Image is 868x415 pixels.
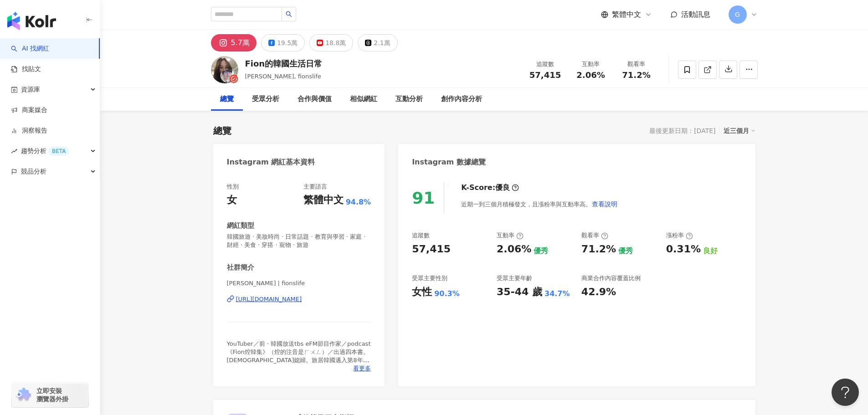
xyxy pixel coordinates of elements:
[434,289,460,299] div: 90.3%
[21,141,69,161] span: 趨勢分析
[353,364,371,373] span: 看更多
[358,34,397,51] button: 2.1萬
[412,274,447,282] div: 受眾主要性別
[227,340,371,397] span: YouTuber／前 · 韓國放送tbs eFM節目作家／podcast《Fion焢韓集》（焢的注音是ㄏㄨㄥ）／出過四本書。[DEMOGRAPHIC_DATA]媳婦。旅居韓國邁入第8年。 📧 [...
[412,157,486,167] div: Instagram 數據總覽
[298,94,332,105] div: 合作與價值
[703,246,718,256] div: 良好
[21,79,40,100] span: 資源庫
[231,36,250,49] div: 5.7萬
[286,11,292,17] span: search
[666,242,701,256] div: 0.31%
[211,56,238,83] img: KOL Avatar
[534,246,548,256] div: 優秀
[612,10,641,20] span: 繁體中文
[245,58,323,69] div: Fion的韓國生活日常
[412,242,451,256] div: 57,415
[724,125,755,137] div: 近三個月
[227,221,254,231] div: 網紅類型
[227,183,239,191] div: 性別
[412,285,432,299] div: 女性
[497,274,532,282] div: 受眾主要年齡
[21,161,46,182] span: 競品分析
[11,148,17,154] span: rise
[581,285,616,299] div: 42.9%
[350,94,377,105] div: 相似網紅
[528,60,563,69] div: 追蹤數
[581,274,641,282] div: 商業合作內容覆蓋比例
[36,387,68,403] span: 立即安裝 瀏覽器外掛
[591,195,618,213] button: 查看說明
[245,73,321,80] span: [PERSON_NAME], fionslife
[395,94,423,105] div: 互動分析
[374,36,390,49] div: 2.1萬
[303,183,327,191] div: 主要語言
[227,193,237,207] div: 女
[497,285,542,299] div: 35-44 歲
[252,94,279,105] div: 受眾分析
[11,106,47,115] a: 商案媒合
[309,34,353,51] button: 18.8萬
[227,263,254,272] div: 社群簡介
[497,242,531,256] div: 2.06%
[277,36,298,49] div: 19.5萬
[227,157,315,167] div: Instagram 網紅基本資料
[412,189,435,207] div: 91
[649,127,715,134] div: 最後更新日期：[DATE]
[211,34,257,51] button: 5.7萬
[412,231,430,240] div: 追蹤數
[461,195,618,213] div: 近期一到三個月積極發文，且漲粉率與互動率高。
[261,34,305,51] button: 19.5萬
[12,383,88,407] a: chrome extension立即安裝 瀏覽器外掛
[574,60,608,69] div: 互動率
[618,246,633,256] div: 優秀
[227,279,371,287] span: [PERSON_NAME] | fionslife
[592,200,617,208] span: 查看說明
[346,197,371,207] span: 94.8%
[576,71,605,80] span: 2.06%
[227,233,371,249] span: 韓國旅遊 · 美妝時尚 · 日常話題 · 教育與學習 · 家庭 · 財經 · 美食 · 穿搭 · 寵物 · 旅遊
[7,12,56,30] img: logo
[832,379,859,406] iframe: Help Scout Beacon - Open
[735,10,740,20] span: G
[48,147,69,156] div: BETA
[15,388,32,402] img: chrome extension
[544,289,570,299] div: 34.7%
[461,183,519,193] div: K-Score :
[497,231,524,240] div: 互動率
[227,295,371,303] a: [URL][DOMAIN_NAME]
[681,10,710,19] span: 活動訊息
[303,193,344,207] div: 繁體中文
[581,242,616,256] div: 71.2%
[236,295,302,303] div: [URL][DOMAIN_NAME]
[213,124,231,137] div: 總覽
[325,36,346,49] div: 18.8萬
[220,94,234,105] div: 總覽
[619,60,654,69] div: 觀看率
[529,70,561,80] span: 57,415
[11,65,41,74] a: 找貼文
[441,94,482,105] div: 創作內容分析
[622,71,650,80] span: 71.2%
[495,183,510,193] div: 優良
[11,126,47,135] a: 洞察報告
[666,231,693,240] div: 漲粉率
[11,44,49,53] a: searchAI 找網紅
[581,231,608,240] div: 觀看率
